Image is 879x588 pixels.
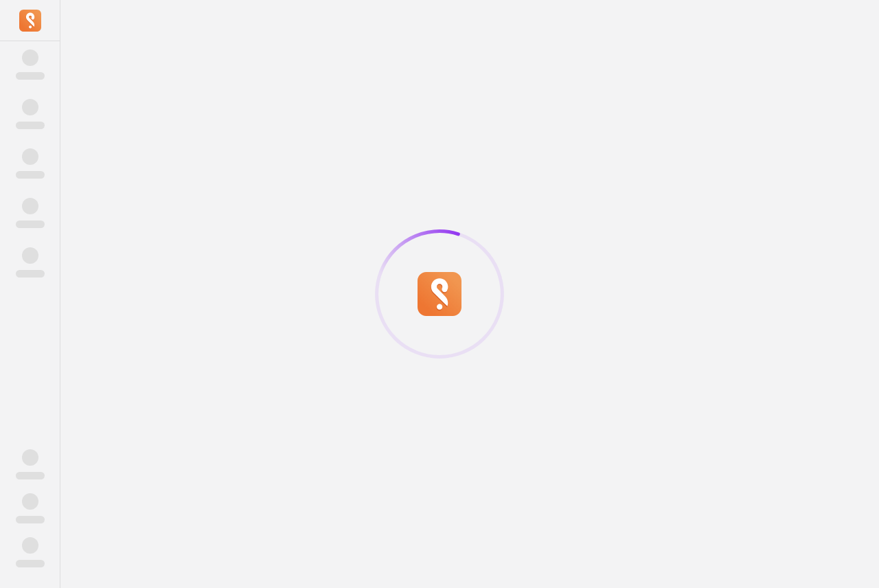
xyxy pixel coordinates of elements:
span: ‌ [22,198,38,214]
span: ‌ [22,449,38,466]
span: ‌ [16,516,45,523]
span: ‌ [22,148,38,165]
span: ‌ [22,49,38,66]
span: ‌ [22,493,38,510]
span: ‌ [16,472,45,479]
span: ‌ [16,270,45,278]
span: ‌ [16,122,45,129]
span: ‌ [22,247,38,264]
span: ‌ [16,72,45,80]
span: ‌ [16,560,45,567]
span: ‌ [16,220,45,228]
span: ‌ [22,537,38,554]
span: ‌ [22,99,38,115]
span: ‌ [16,171,45,179]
